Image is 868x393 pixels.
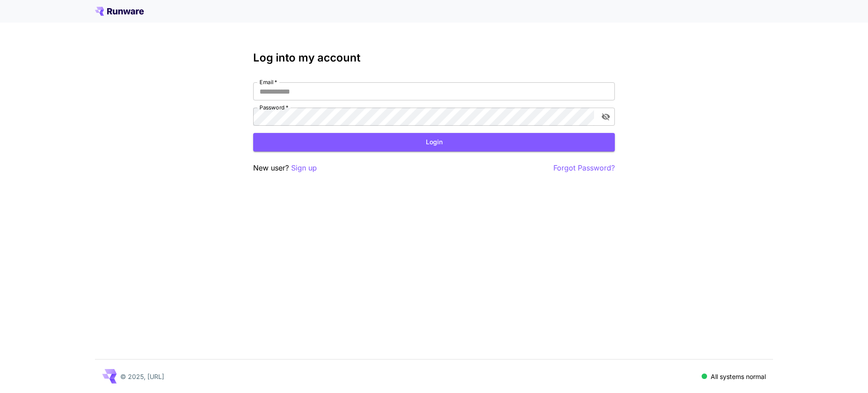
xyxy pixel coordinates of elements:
[711,372,766,381] p: All systems normal
[253,162,317,174] p: New user?
[291,162,317,174] button: Sign up
[253,133,615,152] button: Login
[253,52,615,64] h3: Log into my account
[259,104,288,111] label: Password
[259,78,277,86] label: Email
[120,372,164,381] p: © 2025, [URL]
[598,109,614,125] button: toggle password visibility
[553,162,615,174] button: Forgot Password?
